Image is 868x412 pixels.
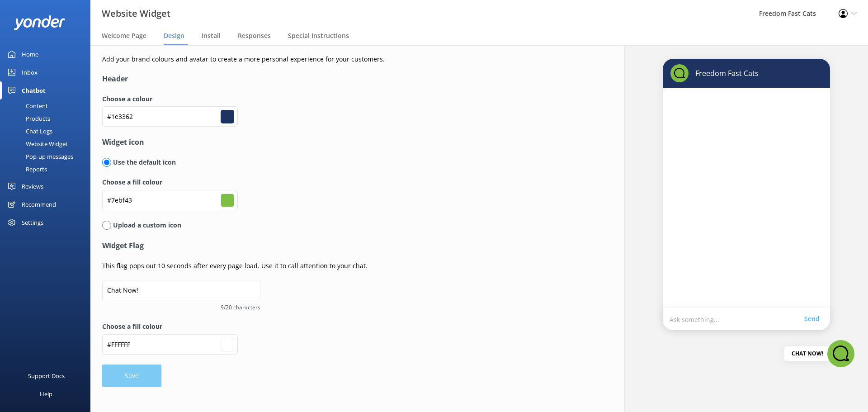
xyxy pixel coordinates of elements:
img: yonder-white-logo.png [14,15,66,30]
input: Chat [102,280,260,300]
a: Reports [5,163,90,175]
span: Special Instructions [288,31,349,40]
span: 9/20 characters [102,303,260,312]
h4: Widget icon [102,137,554,148]
div: Website Widget [5,137,68,150]
label: Choose a fill colour [102,322,554,331]
span: Install [202,31,221,40]
div: Help [40,385,52,403]
h3: Website Widget [102,6,170,21]
a: Pop-up messages [5,150,90,163]
div: Home [22,45,38,63]
div: Content [5,99,48,112]
a: Content [5,99,90,112]
div: Settings [22,213,43,232]
p: Upload a custom icon [111,220,181,230]
div: Recommend [22,195,56,213]
div: Chat Logs [5,125,52,137]
p: Ask something... [670,315,804,323]
p: This flag pops out 10 seconds after every page load. Use it to call attention to your chat. [102,261,554,271]
p: Use the default icon [111,157,176,167]
div: Inbox [22,63,38,81]
span: Responses [238,31,271,40]
div: Chatbot [22,81,46,99]
div: Reports [5,163,47,175]
p: Add your brand colours and avatar to create a more personal experience for your customers. [102,54,554,64]
input: #fcfcfcf [102,334,238,355]
span: Welcome Page [102,31,146,40]
span: Design [164,31,184,40]
a: Website Widget [5,137,90,150]
a: Chat Logs [5,125,90,137]
div: Products [5,112,50,125]
h4: Header [102,73,554,85]
p: Freedom Fast Cats [689,68,759,78]
a: Products [5,112,90,125]
label: Choose a fill colour [102,177,554,187]
div: Reviews [22,177,43,195]
div: Chat Now! [784,346,830,361]
label: Choose a colour [102,94,554,104]
div: Support Docs [28,367,65,385]
h4: Widget Flag [102,240,554,252]
div: Pop-up messages [5,150,73,163]
a: Send [804,314,823,324]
